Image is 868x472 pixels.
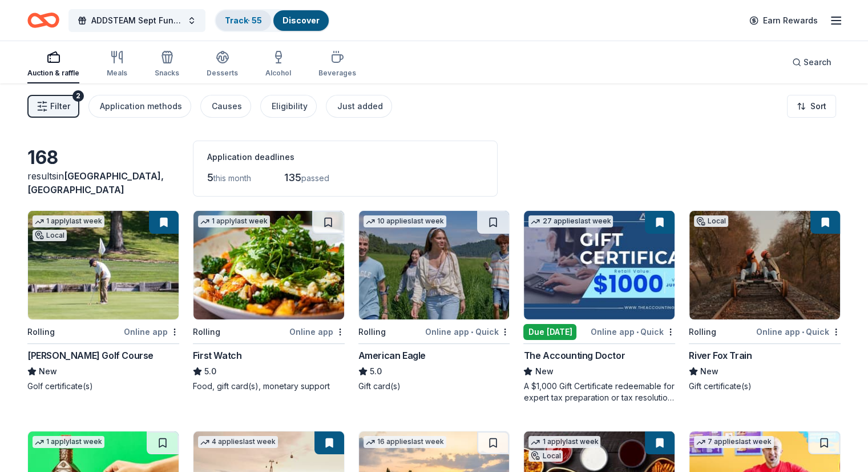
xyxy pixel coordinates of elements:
[265,46,291,83] button: Alcohol
[27,170,164,195] span: [GEOGRAPHIC_DATA], [GEOGRAPHIC_DATA]
[212,99,242,113] div: Causes
[88,95,191,118] button: Application methods
[124,325,179,339] div: Online app
[27,46,79,83] button: Auction & raffle
[91,14,183,27] span: ADDSTEAM Sept Fundraiser
[72,90,84,102] div: 2
[802,327,804,337] span: •
[39,365,57,378] span: New
[225,15,262,25] a: Track· 55
[756,325,841,339] div: Online app Quick
[193,211,344,319] img: Image for First Watch
[272,99,308,113] div: Eligibility
[107,69,127,78] div: Meals
[100,99,182,113] div: Application methods
[27,210,179,392] a: Image for Bartley Cavanaugh Golf Course1 applylast weekLocalRollingOnline app[PERSON_NAME] Golf C...
[301,173,329,183] span: passed
[689,349,752,362] div: River Fox Train
[425,325,510,339] div: Online app Quick
[358,381,510,392] div: Gift card(s)
[528,450,563,462] div: Local
[689,325,716,339] div: Rolling
[535,365,553,378] span: New
[318,69,356,78] div: Beverages
[700,365,718,378] span: New
[27,349,154,362] div: [PERSON_NAME] Golf Course
[27,325,55,339] div: Rolling
[689,211,840,319] img: Image for River Fox Train
[694,436,774,448] div: 7 applies last week
[364,215,446,227] div: 10 applies last week
[284,171,301,183] span: 135
[33,230,67,241] div: Local
[326,95,392,118] button: Just added
[155,46,179,83] button: Snacks
[207,46,238,83] button: Desserts
[200,95,251,118] button: Causes
[359,211,510,319] img: Image for American Eagle
[27,146,179,169] div: 168
[50,99,70,113] span: Filter
[207,171,213,183] span: 5
[689,381,841,392] div: Gift certificate(s)
[694,215,728,227] div: Local
[804,55,831,69] span: Search
[68,9,205,32] button: ADDSTEAM Sept Fundraiser
[591,325,675,339] div: Online app Quick
[689,210,841,392] a: Image for River Fox TrainLocalRollingOnline app•QuickRiver Fox TrainNewGift certificate(s)
[260,95,317,118] button: Eligibility
[215,9,330,32] button: Track· 55Discover
[364,436,446,448] div: 16 applies last week
[282,15,320,25] a: Discover
[193,349,242,362] div: First Watch
[193,381,345,392] div: Food, gift card(s), monetary support
[337,99,383,113] div: Just added
[155,69,179,78] div: Snacks
[193,325,220,339] div: Rolling
[107,46,127,83] button: Meals
[28,211,179,319] img: Image for Bartley Cavanaugh Golf Course
[523,324,576,340] div: Due [DATE]
[27,170,164,195] span: in
[204,365,216,378] span: 5.0
[27,7,59,34] a: Home
[358,349,426,362] div: American Eagle
[318,46,356,83] button: Beverages
[742,10,825,31] a: Earn Rewards
[810,99,826,113] span: Sort
[523,349,625,362] div: The Accounting Doctor
[207,150,483,164] div: Application deadlines
[370,365,382,378] span: 5.0
[207,69,238,78] div: Desserts
[471,327,473,337] span: •
[787,95,836,118] button: Sort
[523,381,675,403] div: A $1,000 Gift Certificate redeemable for expert tax preparation or tax resolution services—recipi...
[528,436,600,448] div: 1 apply last week
[193,210,345,392] a: Image for First Watch1 applylast weekRollingOnline appFirst Watch5.0Food, gift card(s), monetary ...
[213,173,251,183] span: this month
[783,51,841,74] button: Search
[528,215,613,227] div: 27 applies last week
[358,210,510,392] a: Image for American Eagle10 applieslast weekRollingOnline app•QuickAmerican Eagle5.0Gift card(s)
[27,381,179,392] div: Golf certificate(s)
[33,436,104,448] div: 1 apply last week
[289,325,345,339] div: Online app
[27,169,179,197] div: results
[198,215,270,227] div: 1 apply last week
[523,210,675,403] a: Image for The Accounting Doctor27 applieslast weekDue [DATE]Online app•QuickThe Accounting Doctor...
[265,69,291,78] div: Alcohol
[27,95,79,118] button: Filter2
[198,436,278,448] div: 4 applies last week
[27,69,79,78] div: Auction & raffle
[33,215,104,227] div: 1 apply last week
[358,325,386,339] div: Rolling
[636,327,639,337] span: •
[524,211,675,319] img: Image for The Accounting Doctor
